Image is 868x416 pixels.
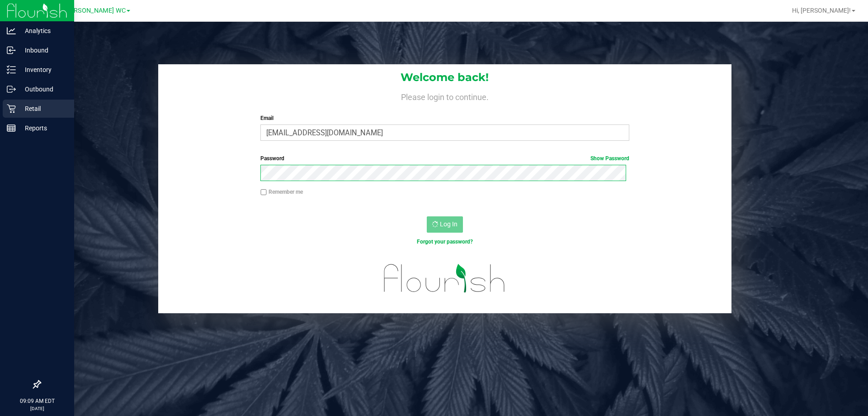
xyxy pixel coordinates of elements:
[54,7,126,14] span: St. [PERSON_NAME] WC
[260,155,284,162] span: Password
[16,123,70,134] p: Reports
[7,85,16,94] inline-svg: Outbound
[260,114,629,122] label: Email
[440,220,458,228] span: Log In
[7,124,16,133] inline-svg: Reports
[4,397,70,405] p: 09:09 AM EDT
[16,103,70,114] p: Retail
[427,216,463,233] button: Log In
[7,104,16,113] inline-svg: Retail
[158,91,731,101] h4: Please login to continue.
[7,65,16,74] inline-svg: Inventory
[16,45,70,56] p: Inbound
[16,64,70,75] p: Inventory
[158,72,731,83] h1: Welcome back!
[373,255,516,301] img: flourish_logo.svg
[4,405,70,412] p: [DATE]
[260,188,303,196] label: Remember me
[417,239,473,245] a: Forgot your password?
[792,7,851,14] span: Hi, [PERSON_NAME]!
[16,25,70,36] p: Analytics
[16,84,70,95] p: Outbound
[590,155,629,162] a: Show Password
[260,189,267,196] input: Remember me
[7,46,16,55] inline-svg: Inbound
[7,26,16,35] inline-svg: Analytics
